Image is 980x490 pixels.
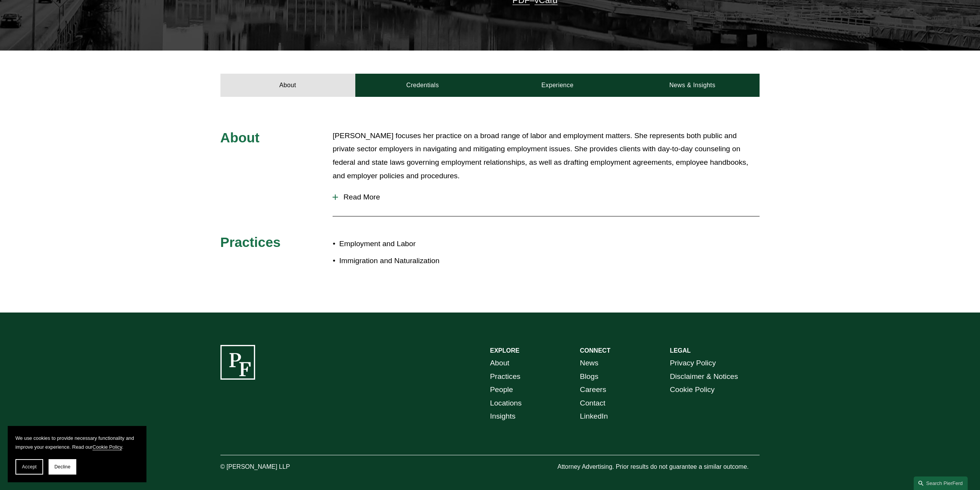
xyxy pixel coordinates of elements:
a: Careers [580,383,606,397]
p: [PERSON_NAME] focuses her practice on a broad range of labor and employment matters. She represen... [333,129,760,182]
button: Read More [333,187,760,207]
strong: LEGAL [670,347,691,354]
p: Employment and Labor [339,237,490,251]
a: Disclaimer & Notices [670,370,738,384]
a: People [490,383,513,397]
section: Cookie banner [8,426,146,482]
a: Experience [490,74,625,97]
span: Read More [338,193,760,201]
strong: EXPLORE [490,347,519,354]
a: News [580,357,598,370]
a: About [220,74,355,97]
a: Locations [490,397,522,410]
a: Contact [580,397,605,410]
strong: CONNECT [580,347,610,354]
button: Decline [49,459,76,475]
a: Practices [490,370,521,384]
span: Decline [54,464,71,470]
p: © [PERSON_NAME] LLP [220,461,333,473]
a: Search this site [914,476,968,490]
p: Immigration and Naturalization [339,254,490,268]
a: Credentials [355,74,490,97]
p: Attorney Advertising. Prior results do not guarantee a similar outcome. [557,461,760,473]
a: Blogs [580,370,598,384]
span: Practices [220,235,281,250]
a: About [490,357,509,370]
a: Cookie Policy [92,444,122,450]
span: About [220,130,260,145]
p: We use cookies to provide necessary functionality and improve your experience. Read our . [15,434,139,451]
a: Cookie Policy [670,383,714,397]
a: LinkedIn [580,410,608,423]
a: Privacy Policy [670,357,716,370]
span: Accept [22,464,37,470]
button: Accept [15,459,43,475]
a: News & Insights [625,74,760,97]
a: Insights [490,410,516,423]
